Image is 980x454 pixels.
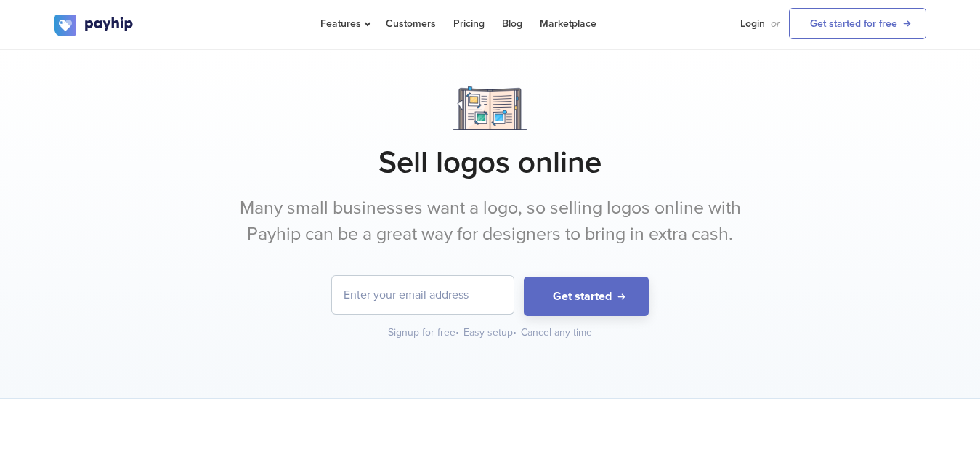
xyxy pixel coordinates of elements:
[513,326,517,339] span: •
[463,325,518,340] div: Easy setup
[54,15,134,36] img: logo.svg
[789,8,926,39] a: Get started for free
[332,276,514,314] input: Enter your email address
[388,325,461,340] div: Signup for free
[54,145,926,181] h1: Sell logos online
[218,195,763,247] p: Many small businesses want a logo, so selling logos online with Payhip can be a great way for des...
[524,277,649,317] button: Get started
[453,86,527,130] img: Notebook.png
[320,17,368,30] span: Features
[455,326,459,339] span: •
[521,325,592,340] div: Cancel any time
